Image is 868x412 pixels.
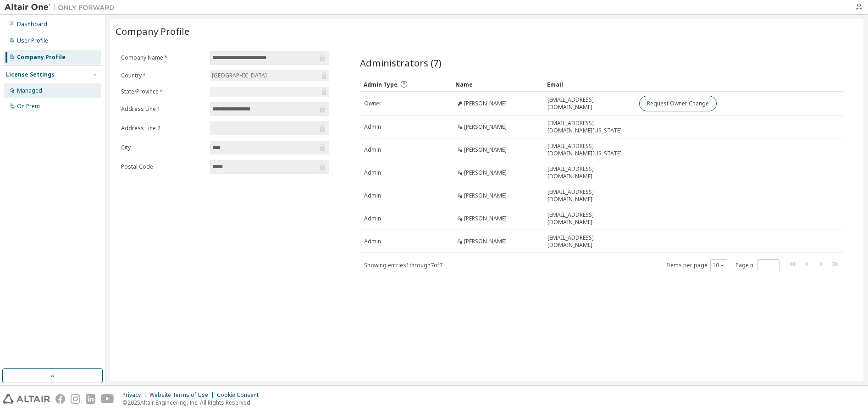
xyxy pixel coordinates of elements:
[464,146,507,154] span: [PERSON_NAME]
[17,54,66,61] div: Company Profile
[547,165,631,180] span: [EMAIL_ADDRESS][DOMAIN_NAME]
[364,100,381,107] span: Owner
[17,37,48,44] div: User Profile
[360,56,442,69] span: Administrators (7)
[210,70,330,81] div: [GEOGRAPHIC_DATA]
[364,146,381,154] span: Admin
[121,144,205,151] label: City
[121,105,205,113] label: Address Line 1
[464,169,507,176] span: [PERSON_NAME]
[547,234,631,249] span: [EMAIL_ADDRESS][DOMAIN_NAME]
[547,96,631,111] span: [EMAIL_ADDRESS][DOMAIN_NAME]
[547,188,631,203] span: [EMAIL_ADDRESS][DOMAIN_NAME]
[210,71,268,81] div: [GEOGRAPHIC_DATA]
[122,391,149,399] div: Privacy
[122,399,264,407] p: © 2025 Altair Engineering, Inc. All Rights Reserved.
[547,120,631,134] span: [EMAIL_ADDRESS][DOMAIN_NAME][US_STATE]
[364,192,381,199] span: Admin
[101,394,114,404] img: youtube.svg
[121,72,205,79] label: Country
[364,123,381,131] span: Admin
[6,71,55,78] div: License Settings
[121,125,205,132] label: Address Line 2
[121,88,205,95] label: State/Province
[464,215,507,222] span: [PERSON_NAME]
[639,96,717,111] button: Request Owner Change
[464,123,507,131] span: [PERSON_NAME]
[5,3,119,12] img: Altair One
[71,394,80,404] img: instagram.svg
[364,81,398,88] span: Admin Type
[464,100,507,107] span: [PERSON_NAME]
[149,391,217,399] div: Website Terms of Use
[116,25,189,38] span: Company Profile
[3,394,50,404] img: altair_logo.svg
[455,77,540,92] div: Name
[464,192,507,199] span: [PERSON_NAME]
[713,262,725,269] button: 10
[217,391,264,399] div: Cookie Consent
[121,54,205,61] label: Company Name
[547,77,631,92] div: Email
[364,215,381,222] span: Admin
[735,259,780,271] span: Page n.
[547,211,631,226] span: [EMAIL_ADDRESS][DOMAIN_NAME]
[17,21,47,28] div: Dashboard
[667,259,727,271] span: Items per page
[17,103,40,110] div: On Prem
[86,394,95,404] img: linkedin.svg
[364,238,381,245] span: Admin
[55,394,65,404] img: facebook.svg
[464,238,507,245] span: [PERSON_NAME]
[364,169,381,176] span: Admin
[121,163,205,170] label: Postal Code
[17,87,42,94] div: Managed
[547,143,631,157] span: [EMAIL_ADDRESS][DOMAIN_NAME][US_STATE]
[364,261,442,269] span: Showing entries 1 through 7 of 7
